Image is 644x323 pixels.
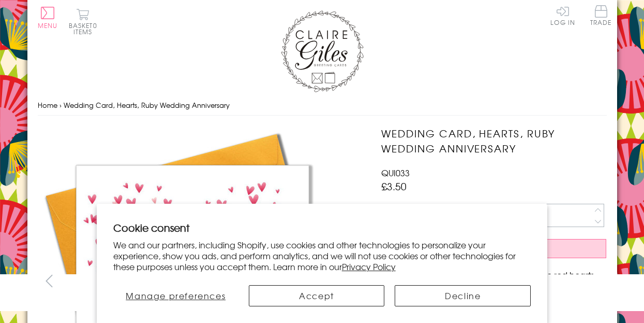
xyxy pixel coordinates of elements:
span: £3.50 [381,179,407,193]
span: Wedding Card, Hearts, Ruby Wedding Anniversary [64,100,230,110]
a: Privacy Policy [342,260,396,273]
span: Manage preferences [126,289,226,302]
a: Log In [550,5,575,25]
img: Claire Giles Greetings Cards [281,10,364,92]
span: 0 items [73,21,97,36]
button: Basket0 items [69,8,97,35]
span: QUI033 [381,166,410,179]
span: Menu [38,21,58,30]
button: prev [38,269,61,292]
p: We and our partners, including Shopify, use cookies and other technologies to personalize your ex... [113,240,531,272]
h1: Wedding Card, Hearts, Ruby Wedding Anniversary [381,126,606,156]
button: Manage preferences [113,285,238,306]
button: Accept [249,285,385,306]
span: › [59,100,62,110]
button: Menu [38,7,58,29]
a: Home [38,100,57,110]
nav: breadcrumbs [38,95,607,116]
a: Trade [590,5,612,27]
h2: Cookie consent [113,220,531,235]
span: Trade [590,5,612,25]
button: Decline [395,285,531,306]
